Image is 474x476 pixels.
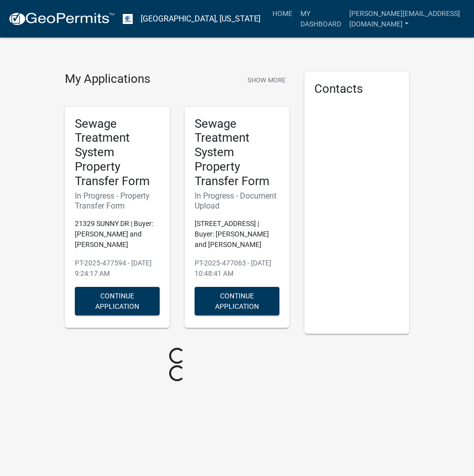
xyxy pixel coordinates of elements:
a: Home [268,4,296,23]
h4: My Applications [65,72,150,87]
button: Continue Application [195,287,279,315]
p: PT-2025-477063 - [DATE] 10:48:41 AM [195,258,279,279]
a: My Dashboard [296,4,345,33]
a: [PERSON_NAME][EMAIL_ADDRESS][DOMAIN_NAME] [345,4,466,33]
a: [GEOGRAPHIC_DATA], [US_STATE] [141,10,260,27]
h6: In Progress - Document Upload [195,191,279,210]
h5: Sewage Treatment System Property Transfer Form [195,117,279,189]
p: PT-2025-477594 - [DATE] 9:24:17 AM [75,258,160,279]
h5: Contacts [314,82,399,96]
h6: In Progress - Property Transfer Form [75,191,160,210]
p: [STREET_ADDRESS] | Buyer: [PERSON_NAME] and [PERSON_NAME] [195,219,279,250]
h5: Sewage Treatment System Property Transfer Form [75,117,160,189]
img: Otter Tail County, Minnesota [123,14,133,24]
button: Continue Application [75,287,160,315]
button: Show More [243,72,289,88]
p: 21329 SUNNY DR | Buyer: [PERSON_NAME] and [PERSON_NAME] [75,219,160,250]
